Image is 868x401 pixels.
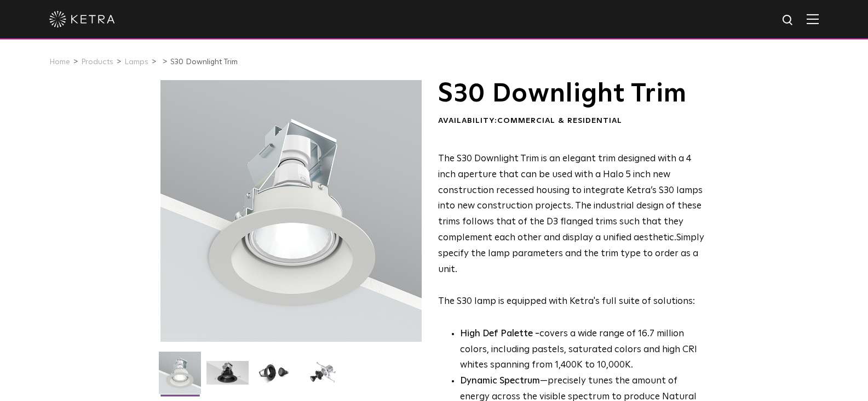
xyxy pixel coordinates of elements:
[438,80,705,108] h1: S30 Downlight Trim
[438,151,705,310] p: The S30 lamp is equipped with Ketra's full suite of solutions:
[170,58,238,66] a: S30 Downlight Trim
[49,11,115,27] img: ketra-logo-2019-white
[302,361,344,393] img: S30 Halo Downlight_Exploded_Black
[460,329,539,338] strong: High Def Palette -
[81,58,113,66] a: Products
[807,14,819,24] img: Hamburger%20Nav.svg
[206,361,249,393] img: S30 Halo Downlight_Hero_Black_Gradient
[497,117,622,125] span: Commercial & Residential
[438,233,704,274] span: Simply specify the lamp parameters and the trim type to order as a unit.​
[49,58,70,66] a: Home
[460,326,705,374] p: covers a wide range of 16.7 million colors, including pastels, saturated colors and high CRI whit...
[438,154,703,242] span: The S30 Downlight Trim is an elegant trim designed with a 4 inch aperture that can be used with a...
[254,361,296,393] img: S30 Halo Downlight_Table Top_Black
[124,58,148,66] a: Lamps
[781,14,795,27] img: search icon
[460,376,540,386] strong: Dynamic Spectrum
[438,116,705,127] div: Availability:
